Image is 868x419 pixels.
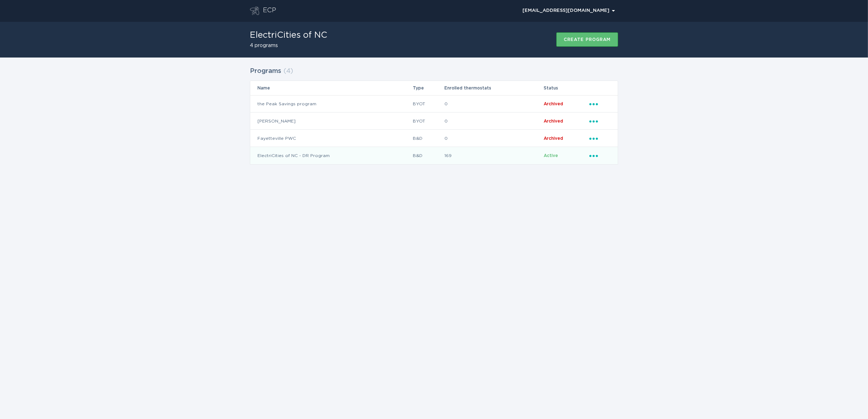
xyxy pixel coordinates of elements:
[444,81,543,95] th: Enrolled thermostats
[250,130,412,147] td: Fayetteville PWC
[412,130,444,147] td: B&D
[519,5,618,16] div: Popover menu
[283,68,293,74] span: ( 4 )
[250,81,618,95] tr: Table Headers
[250,130,618,147] tr: 04fbdf2fd0cd408793a1d0425b718d4a
[250,65,281,78] h2: Programs
[589,152,611,160] div: Popover menu
[564,37,611,42] div: Create program
[543,81,589,95] th: Status
[412,95,444,112] td: BYOT
[250,112,618,130] tr: 8f08b032e15948b8889833493abc4634
[589,100,611,108] div: Popover menu
[589,117,611,125] div: Popover menu
[544,153,558,158] span: Active
[544,119,563,123] span: Archived
[444,147,543,164] td: 169
[250,95,412,112] td: the Peak Savings program
[556,32,618,47] button: Create program
[444,130,543,147] td: 0
[412,112,444,130] td: BYOT
[250,112,412,130] td: [PERSON_NAME]
[250,81,412,95] th: Name
[250,43,327,48] h2: 4 programs
[250,6,259,15] button: Go to dashboard
[250,147,618,164] tr: a59225d7cfa047ee984712128038072c
[444,112,543,130] td: 0
[444,95,543,112] td: 0
[544,136,563,141] span: Archived
[544,102,563,106] span: Archived
[412,81,444,95] th: Type
[519,5,618,16] button: Open user account details
[250,31,327,40] h1: ElectriCities of NC
[589,134,611,142] div: Popover menu
[263,6,276,15] div: ECP
[250,95,618,112] tr: 54477d92027e426a97e67601c60dec57
[522,9,615,13] div: [EMAIL_ADDRESS][DOMAIN_NAME]
[250,147,412,164] td: ElectriCities of NC - DR Program
[412,147,444,164] td: B&D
